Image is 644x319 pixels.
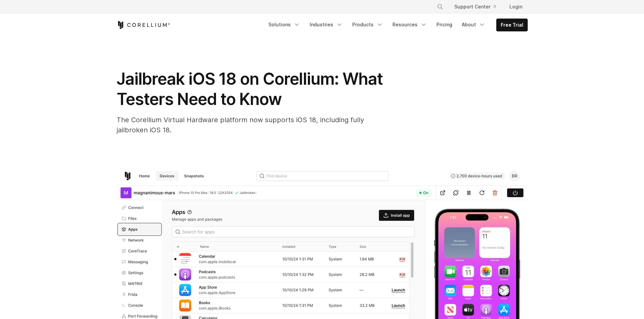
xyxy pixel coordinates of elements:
[504,1,528,13] a: Login
[264,19,304,31] a: Solutions
[432,19,456,31] a: Pricing
[497,19,527,31] a: Free Trial
[449,1,501,13] a: Support Center
[429,1,528,13] div: Navigation Menu
[264,19,528,31] div: Navigation Menu
[434,1,446,13] button: Search
[348,19,387,31] a: Products
[306,19,347,31] a: Industries
[458,19,490,31] a: About
[117,69,383,109] span: Jailbreak iOS 18 on Corellium: What Testers Need to Know
[117,21,170,29] a: Corellium Home
[117,116,364,134] span: The Corellium Virtual Hardware platform now supports iOS 18, including fully jailbroken iOS 18.
[388,19,431,31] a: Resources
